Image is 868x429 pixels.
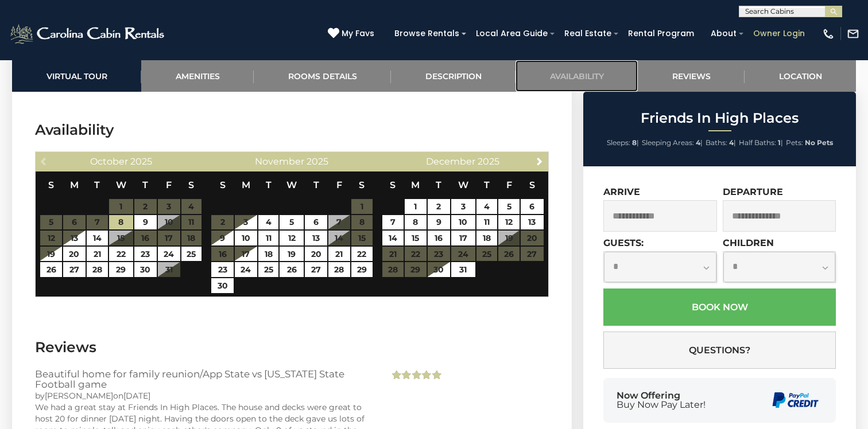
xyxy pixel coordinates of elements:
span: December [426,156,475,167]
span: Friday [506,180,512,190]
a: 4 [476,199,497,214]
li: | [739,135,783,150]
a: Virtual Tour [12,60,141,92]
a: 21 [87,247,108,262]
h3: Beautiful home for family reunion/App State vs [US_STATE] State Football game [35,369,372,390]
strong: 1 [778,138,781,147]
span: Buy Now Pay Later! [617,400,706,409]
a: 20 [305,247,327,262]
a: Local Area Guide [470,25,553,42]
span: Tuesday [436,180,441,190]
span: October [90,156,128,167]
a: 6 [521,199,543,214]
a: Reviews [638,60,745,92]
a: 6 [305,215,327,230]
a: 12 [498,215,520,230]
a: 29 [109,262,133,277]
a: 19 [40,247,61,262]
span: Tuesday [94,180,100,190]
span: Pets: [786,138,803,147]
a: 19 [280,247,304,262]
a: 9 [134,215,157,230]
a: 29 [351,262,373,277]
label: Children [723,237,774,248]
a: 8 [405,215,426,230]
span: Saturday [188,180,194,190]
span: Thursday [142,180,148,190]
a: 27 [63,262,86,277]
span: Monday [242,180,250,190]
span: [PERSON_NAME] [45,391,113,401]
a: 21 [328,247,350,262]
a: 25 [258,262,279,277]
span: November [255,156,304,167]
button: Book Now [603,288,836,326]
a: 5 [498,199,520,214]
a: 26 [280,262,304,277]
strong: 4 [729,138,734,147]
a: 10 [235,231,257,245]
span: Friday [166,180,172,190]
a: 17 [235,247,257,262]
span: Monday [70,180,79,190]
a: 17 [451,231,475,245]
li: | [706,135,736,150]
a: 10 [451,215,475,230]
span: Wednesday [116,180,126,190]
a: 1 [405,199,426,214]
a: 25 [181,247,202,262]
a: 18 [476,231,497,245]
a: Description [391,60,516,92]
a: 27 [305,262,327,277]
li: | [642,135,703,150]
strong: 4 [696,138,700,147]
strong: 8 [632,138,637,147]
label: Departure [723,186,783,197]
a: 14 [87,231,108,245]
a: 4 [258,215,279,230]
span: 2025 [130,156,152,167]
a: 9 [211,231,234,245]
a: 22 [109,247,133,262]
a: Availability [516,60,638,92]
li: | [607,135,639,150]
a: 20 [63,247,86,262]
span: Friday [336,180,342,190]
a: 13 [63,231,86,245]
a: 30 [428,262,450,277]
a: Rooms Details [254,60,391,92]
a: 8 [109,215,133,230]
span: [DATE] [123,391,150,401]
span: Wednesday [458,180,468,190]
a: Location [745,60,856,92]
span: Next [535,157,544,166]
a: 11 [258,231,279,245]
a: 26 [40,262,61,277]
span: Saturday [529,180,535,190]
a: 16 [428,231,450,245]
a: 23 [134,247,157,262]
a: 3 [235,215,257,230]
a: 9 [428,215,450,230]
a: Next [533,154,547,168]
span: Sleeping Areas: [642,138,694,147]
span: My Favs [342,28,374,40]
span: Tuesday [266,180,272,190]
a: Browse Rentals [389,25,465,42]
span: Thursday [484,180,490,190]
h3: Reviews [35,337,549,357]
h3: Availability [35,120,549,140]
a: 30 [134,262,157,277]
span: Sleeps: [607,138,630,147]
a: 15 [405,231,426,245]
span: Baths: [706,138,727,147]
span: 2025 [478,156,499,167]
a: Rental Program [622,25,700,42]
a: 7 [382,215,404,230]
a: Real Estate [559,25,617,42]
span: Saturday [359,180,365,190]
h2: Friends In High Places [586,111,853,126]
span: Monday [411,180,420,190]
a: 12 [280,231,304,245]
a: 24 [235,262,257,277]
